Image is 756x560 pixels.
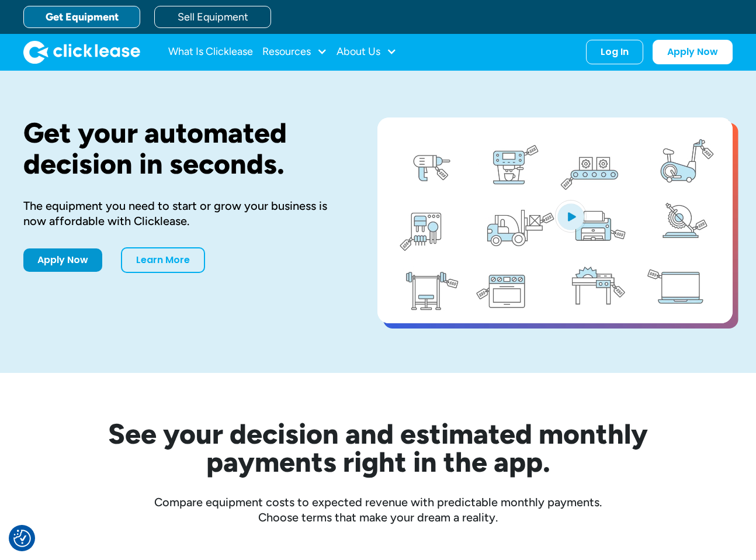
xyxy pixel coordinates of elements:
[555,200,587,233] img: Blue play button logo on a light blue circular background
[23,117,340,179] h1: Get your automated decision in seconds.
[13,530,31,547] img: Revisit consent button
[168,40,253,64] a: What Is Clicklease
[23,248,102,272] a: Apply Now
[601,46,629,58] div: Log In
[13,530,31,547] button: Consent Preferences
[653,40,733,64] a: Apply Now
[51,420,705,476] h2: See your decision and estimated monthly payments right in the app.
[23,495,733,525] div: Compare equipment costs to expected revenue with predictable monthly payments. Choose terms that ...
[154,6,271,28] a: Sell Equipment
[23,198,340,229] div: The equipment you need to start or grow your business is now affordable with Clicklease.
[23,6,140,28] a: Get Equipment
[23,40,140,64] img: Clicklease logo
[121,247,205,273] a: Learn More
